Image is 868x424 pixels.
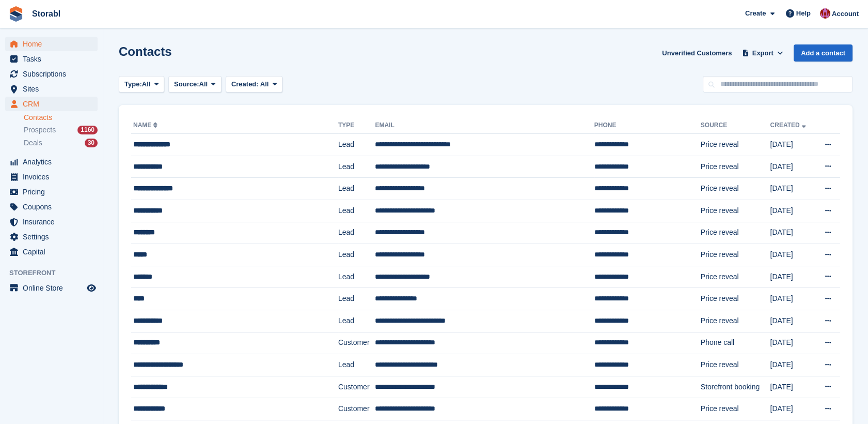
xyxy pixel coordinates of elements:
[701,288,770,310] td: Price reveal
[701,266,770,288] td: Price reveal
[5,215,98,229] a: menu
[226,76,282,93] button: Created: All
[168,76,222,93] button: Source: All
[820,8,830,19] img: Eve Williams
[338,354,375,376] td: Lead
[124,79,142,89] span: Type:
[5,281,98,295] a: menu
[770,354,814,376] td: [DATE]
[133,122,160,129] a: Name
[701,332,770,354] td: Phone call
[23,185,85,199] span: Pricing
[796,8,811,19] span: Help
[5,52,98,66] a: menu
[24,125,56,135] span: Prospects
[338,178,375,200] td: Lead
[5,82,98,96] a: menu
[5,185,98,199] a: menu
[28,5,65,22] a: Storabl
[231,80,259,88] span: Created:
[23,52,85,66] span: Tasks
[745,8,766,19] span: Create
[770,244,814,266] td: [DATE]
[119,44,172,58] h1: Contacts
[701,117,770,134] th: Source
[338,332,375,354] td: Customer
[5,230,98,244] a: menu
[23,245,85,259] span: Capital
[338,310,375,332] td: Lead
[23,281,85,295] span: Online Store
[5,155,98,169] a: menu
[8,6,24,22] img: stora-icon-8386f47178a22dfd0bd8f6a31ec36ba5ce8667c1dd55bd0f319d3a0aa187defe.svg
[338,244,375,266] td: Lead
[770,288,814,310] td: [DATE]
[338,288,375,310] td: Lead
[24,138,42,148] span: Deals
[23,155,85,169] span: Analytics
[338,398,375,420] td: Customer
[9,268,103,278] span: Storefront
[701,178,770,200] td: Price reveal
[770,200,814,222] td: [DATE]
[85,139,98,147] div: 30
[5,200,98,214] a: menu
[23,82,85,96] span: Sites
[375,117,594,134] th: Email
[23,67,85,81] span: Subscriptions
[770,156,814,178] td: [DATE]
[701,200,770,222] td: Price reveal
[832,9,859,19] span: Account
[24,113,98,123] a: Contacts
[23,170,85,184] span: Invoices
[752,48,774,58] span: Export
[23,200,85,214] span: Coupons
[24,125,98,135] a: Prospects 1160
[338,156,375,178] td: Lead
[701,354,770,376] td: Price reveal
[77,126,98,134] div: 1160
[338,376,375,398] td: Customer
[701,310,770,332] td: Price reveal
[770,332,814,354] td: [DATE]
[770,310,814,332] td: [DATE]
[5,97,98,111] a: menu
[23,97,85,111] span: CRM
[770,222,814,244] td: [DATE]
[338,222,375,244] td: Lead
[770,376,814,398] td: [DATE]
[142,79,151,89] span: All
[338,134,375,156] td: Lead
[770,122,808,129] a: Created
[119,76,164,93] button: Type: All
[701,244,770,266] td: Price reveal
[658,44,736,62] a: Unverified Customers
[174,79,199,89] span: Source:
[5,37,98,51] a: menu
[701,222,770,244] td: Price reveal
[701,134,770,156] td: Price reveal
[5,67,98,81] a: menu
[770,398,814,420] td: [DATE]
[594,117,701,134] th: Phone
[701,376,770,398] td: Storefront booking
[199,79,208,89] span: All
[24,138,98,148] a: Deals 30
[338,266,375,288] td: Lead
[740,44,785,62] button: Export
[770,266,814,288] td: [DATE]
[23,215,85,229] span: Insurance
[85,282,98,294] a: Preview store
[770,178,814,200] td: [DATE]
[794,44,853,62] a: Add a contact
[5,170,98,184] a: menu
[5,245,98,259] a: menu
[338,200,375,222] td: Lead
[338,117,375,134] th: Type
[260,80,269,88] span: All
[701,398,770,420] td: Price reveal
[770,134,814,156] td: [DATE]
[23,37,85,51] span: Home
[701,156,770,178] td: Price reveal
[23,230,85,244] span: Settings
